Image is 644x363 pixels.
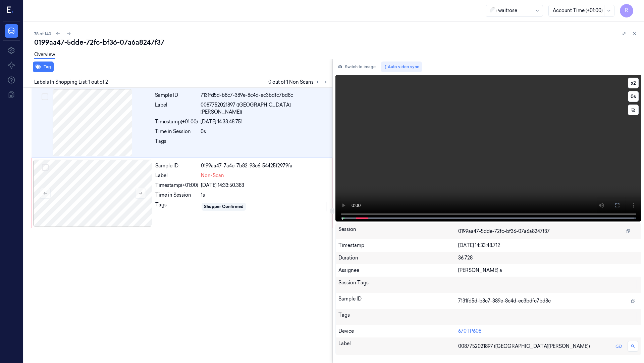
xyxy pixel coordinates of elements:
[381,62,422,72] button: Auto video sync
[268,78,330,86] span: 0 out of 1 Non Scans
[201,192,328,199] div: 1s
[335,62,378,72] button: Switch to image
[201,92,328,99] div: 7131fd5d-b8c7-389e-8c4d-ec3bdfc7bd8c
[204,204,244,210] div: Shopper Confirmed
[201,128,328,135] div: 0s
[201,118,328,125] div: [DATE] 14:33:48.751
[458,267,638,274] div: [PERSON_NAME] a
[33,62,54,72] button: Tag
[34,31,51,37] span: 78 of 140
[338,312,459,322] div: Tags
[155,128,198,135] div: Time in Session
[155,118,198,125] div: Timestamp (+01:00)
[155,201,198,212] div: Tags
[620,4,633,17] button: R
[628,78,639,88] button: x2
[42,164,49,171] button: Select row
[201,162,328,169] div: 0199aa47-7a4e-7b82-93c6-54425f2979fa
[34,38,639,47] div: 0199aa47-5dde-72fc-bf36-07a6a8247f37
[201,182,328,189] div: [DATE] 14:33:50.383
[338,295,459,306] div: Sample ID
[628,91,639,102] button: 0s
[155,162,198,169] div: Sample ID
[201,172,224,179] span: Non-Scan
[338,254,459,261] div: Duration
[34,51,55,59] a: Overview
[34,79,108,86] span: Labels In Shopping List: 1 out of 2
[338,242,459,249] div: Timestamp
[338,226,459,237] div: Session
[458,297,551,305] span: 7131fd5d-b8c7-389e-8c4d-ec3bdfc7bd8c
[338,279,459,290] div: Session Tags
[338,328,459,335] div: Device
[155,192,198,199] div: Time in Session
[458,343,590,350] span: 0087752021897 ([GEOGRAPHIC_DATA][PERSON_NAME])
[338,340,459,352] div: Label
[155,102,198,116] div: Label
[458,254,638,261] div: 36.728
[201,102,328,116] span: 0087752021897 ([GEOGRAPHIC_DATA][PERSON_NAME])
[458,328,638,335] div: 670TP608
[458,228,550,235] span: 0199aa47-5dde-72fc-bf36-07a6a8247f37
[155,92,198,99] div: Sample ID
[458,242,638,249] div: [DATE] 14:33:48.712
[155,182,198,189] div: Timestamp (+01:00)
[338,267,459,274] div: Assignee
[155,172,198,179] div: Label
[155,138,198,149] div: Tags
[42,93,48,100] button: Select row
